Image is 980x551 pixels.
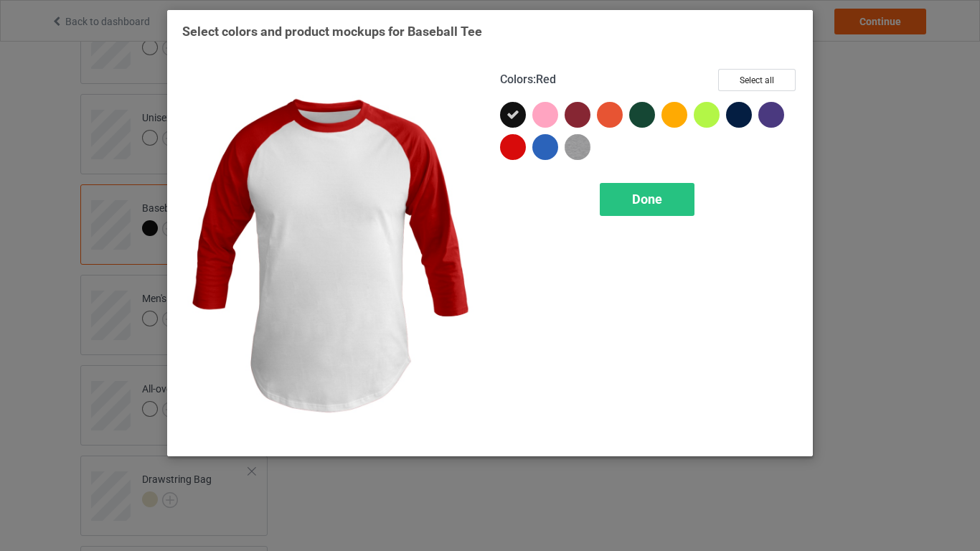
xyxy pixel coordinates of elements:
[565,134,590,160] img: heather_texture.png
[718,69,796,91] button: Select all
[500,72,533,86] span: Colors
[500,72,556,88] h4: :
[182,24,482,39] span: Select colors and product mockups for Baseball Tee
[536,72,556,86] span: Red
[182,69,480,441] img: regular.jpg
[632,192,662,207] span: Done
